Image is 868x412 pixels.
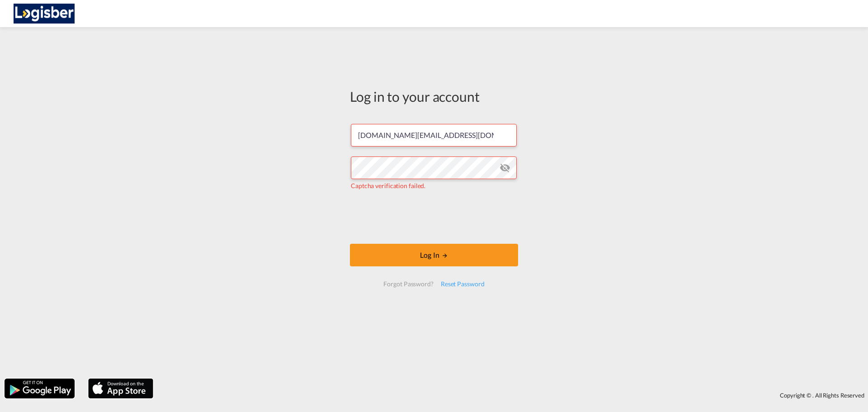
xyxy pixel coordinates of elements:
iframe: reCAPTCHA [365,199,503,235]
div: Forgot Password? [380,276,437,292]
div: Log in to your account [350,87,518,106]
img: google.png [4,378,75,399]
div: Reset Password [437,276,488,292]
md-icon: icon-eye-off [500,162,510,173]
img: d7a75e507efd11eebffa5922d020a472.png [14,4,75,24]
img: apple.png [87,378,154,399]
div: Copyright © . All Rights Reserved [158,388,868,403]
input: Enter email/phone number [351,124,517,147]
span: Captcha verification failed. [351,182,425,189]
button: LOGIN [350,244,518,266]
